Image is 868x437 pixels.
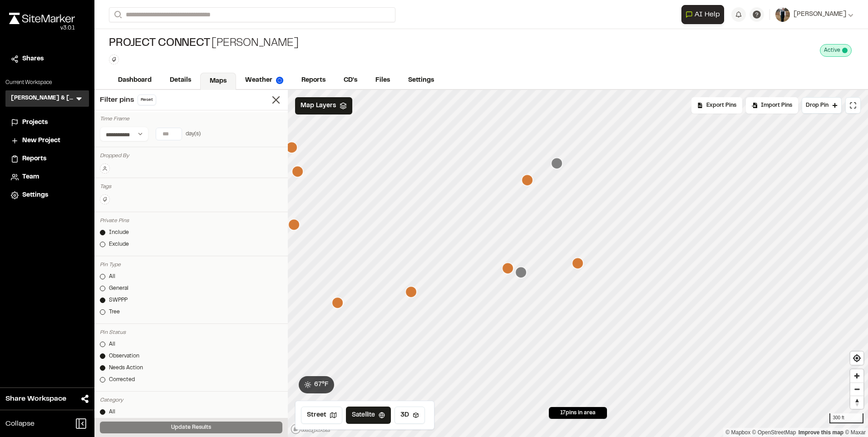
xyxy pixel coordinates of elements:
[806,101,829,109] span: Drop Pin
[332,297,344,309] div: Map marker
[292,166,304,178] div: Map marker
[109,352,139,360] div: Observation
[22,118,48,128] span: Projects
[109,296,128,304] div: SWPPP
[395,407,425,424] button: 3D
[11,54,84,64] a: Shares
[11,154,84,164] a: Reports
[346,407,391,424] button: Satellite
[11,136,84,146] a: New Project
[775,7,853,22] button: [PERSON_NAME]
[11,190,84,200] a: Settings
[820,44,852,57] div: This project is active and counting against your active project count.
[794,10,846,20] span: [PERSON_NAME]
[824,46,840,55] span: Active
[292,72,335,89] a: Reports
[22,172,39,182] span: Team
[288,219,300,231] div: Map marker
[405,286,417,298] div: Map marker
[22,190,48,200] span: Settings
[551,158,563,169] div: Map marker
[691,97,742,114] div: No pins available to export
[850,396,863,409] button: Reset bearing to north
[109,240,129,248] div: Exclude
[5,418,35,429] span: Collapse
[502,263,514,274] div: Map marker
[186,130,201,138] div: day(s)
[314,380,329,390] span: 67 ° F
[850,369,863,382] button: Zoom in
[109,72,161,89] a: Dashboard
[276,77,283,84] img: precipai.png
[845,429,866,436] a: Maxar
[109,340,115,348] div: All
[695,9,720,20] span: AI Help
[9,13,75,24] img: rebrand.png
[286,142,298,154] div: Map marker
[366,72,399,89] a: Files
[236,72,292,89] a: Weather
[22,136,60,146] span: New Project
[100,115,282,123] div: Time Frame
[11,94,74,103] h3: [PERSON_NAME] & [PERSON_NAME]
[802,97,842,114] button: Drop Pin
[100,94,134,105] span: Filter pins
[775,7,790,22] img: User
[100,217,282,225] div: Private Pins
[681,5,728,24] div: Open AI Assistant
[850,396,863,409] span: Reset bearing to north
[100,396,282,404] div: Category
[291,424,330,434] a: Mapbox logo
[109,36,298,51] div: [PERSON_NAME]
[301,407,342,424] button: Street
[515,267,527,278] div: Map marker
[288,90,868,437] canvas: Map
[399,72,443,89] a: Settings
[572,258,584,269] div: Map marker
[335,72,366,89] a: CD's
[11,118,84,128] a: Projects
[850,382,863,396] button: Zoom out
[109,7,125,22] button: Search
[109,364,143,372] div: Needs Action
[522,174,533,186] div: Map marker
[761,101,792,109] span: Import Pins
[109,228,129,237] div: Include
[109,55,119,65] button: Edit Tags
[829,413,863,423] div: 300 ft
[752,429,796,436] a: OpenStreetMap
[850,352,863,365] button: Find my location
[100,152,282,160] div: Dropped By
[5,79,89,87] p: Current Workspace
[109,36,210,51] span: Project Connect
[842,48,848,53] span: This project is active and counting against your active project count.
[746,97,798,114] div: Import Pins into your project
[22,54,44,64] span: Shares
[725,429,750,436] a: Mapbox
[200,73,236,90] a: Maps
[301,101,336,111] span: Map Layers
[5,393,66,404] span: Share Workspace
[100,422,282,433] button: Update Results
[109,376,135,384] div: Corrected
[161,72,200,89] a: Details
[22,154,46,164] span: Reports
[706,101,736,109] span: Export Pins
[299,376,334,393] button: 67°F
[799,429,843,436] a: Map feedback
[100,194,110,204] button: Edit Tags
[11,172,84,182] a: Team
[100,261,282,269] div: Pin Type
[9,24,75,32] div: Oh geez...please don't...
[681,5,724,24] button: Open AI Assistant
[100,328,282,337] div: Pin Status
[560,409,596,417] span: 17 pins in area
[109,284,128,293] div: General
[109,273,115,281] div: All
[109,308,120,316] div: Tree
[109,408,115,416] div: All
[850,383,863,396] span: Zoom out
[100,183,282,191] div: Tags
